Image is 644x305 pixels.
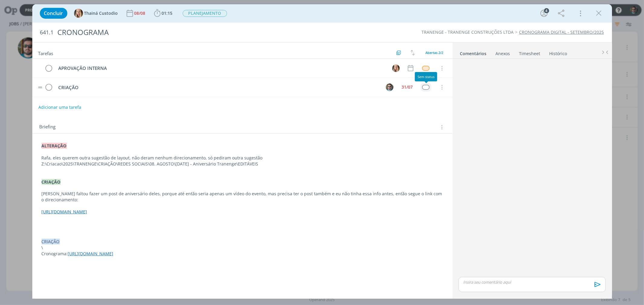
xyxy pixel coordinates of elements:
a: CRONOGRAMA DIGITAL - SETEMBRO/2025 [519,29,604,35]
button: R [385,83,394,92]
div: 08/08 [134,11,147,15]
img: R [386,83,393,91]
div: CRIAÇÃO [56,84,380,91]
p: [PERSON_NAME] faltou fazer um post de aniversário deles, porque até então seria apenas um vídeo d... [42,191,443,203]
p: Rafa, eles querem outra sugestão de layout, não deram nenhum direcionamento, só pediram outra sug... [42,155,443,161]
button: Concluir [40,8,67,19]
span: 01:15 [162,10,173,16]
img: drag-icon.svg [38,86,42,88]
img: T [74,9,83,18]
span: Tarefas [38,49,53,56]
div: Anexos [496,51,510,57]
strong: CRIAÇÃO [42,179,61,185]
div: dialog [32,4,612,299]
a: Histórico [549,48,568,57]
strong: ALTERAÇÃO [42,143,67,149]
button: Adicionar uma tarefa [38,102,82,113]
a: TRANENGE - TRANENGE CONSTRUÇÕES LTDA [422,29,514,35]
span: Concluir [44,11,63,16]
a: [URL][DOMAIN_NAME] [68,251,114,256]
span: 641.1 [40,29,54,36]
span: Abertas 2/2 [426,50,444,55]
p: Cronograma: [42,251,443,257]
button: 4 [539,8,549,18]
span: Thainá Custodio [84,11,118,15]
div: APROVAÇÃO INTERNA [56,64,387,72]
button: PLANEJAMENTO [182,10,227,17]
span: Briefing [40,123,56,131]
div: CRONOGRAMA [55,25,367,40]
button: TThainá Custodio [74,9,118,18]
button: T [392,64,401,73]
span: CRIAÇÃO [42,239,60,244]
a: [URL][DOMAIN_NAME] [42,209,87,215]
div: 4 [544,8,549,13]
button: 01:15 [152,8,174,18]
a: Timesheet [519,48,541,57]
div: Sem status [415,72,437,81]
img: arrow-down-up.svg [411,50,415,55]
img: T [392,64,400,72]
p: Z:\Criacao\2025\TRANENGE\CRIAÇÃO\REDES SOCIAIS\08. AGOSTO\[DATE] - Aniversário Tranenge\EDITÁVEIS [42,161,443,167]
a: Comentários [460,48,487,57]
div: 31/07 [402,85,413,89]
span: PLANEJAMENTO [183,10,227,17]
p: \ [42,245,443,251]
